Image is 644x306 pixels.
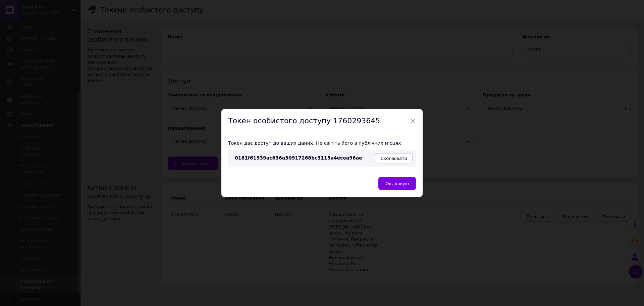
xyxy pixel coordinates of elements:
[375,153,413,163] button: Скопіювати
[228,140,416,147] div: Токен дає доступ до ваших даних. Не світіть його в публічних місцях
[380,156,407,161] span: Скопіювати
[221,109,423,133] div: Токен особистого доступу 1760293645
[410,115,416,127] span: ×
[235,155,362,161] span: 0161f61939ac636a30917268bc3115a4ecea96ae
[385,181,409,186] span: Ок, дякую
[378,177,416,190] button: Ок, дякую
